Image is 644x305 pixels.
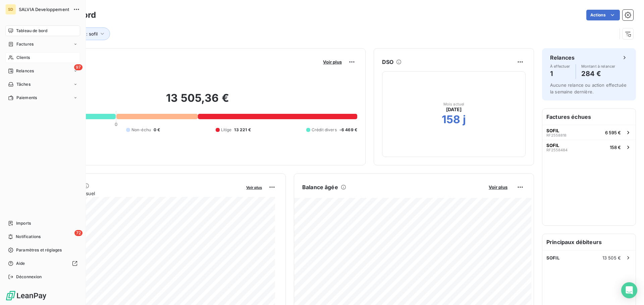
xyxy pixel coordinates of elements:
span: Factures [16,41,34,47]
button: SOFILRF2558484158 € [542,140,636,154]
span: Mois actuel [443,102,465,106]
span: SALVIA Developpement [19,7,69,12]
h4: 1 [550,68,570,79]
span: SOFIL [546,143,559,148]
span: 97 [74,64,83,70]
span: 13 505 € [602,255,621,260]
span: Voir plus [246,185,262,190]
img: Logo LeanPay [5,290,47,301]
span: Non-échu [131,127,151,133]
span: -6 469 € [339,127,357,133]
span: Imports [16,220,31,226]
h6: Relances [550,54,575,62]
h4: 284 € [581,68,615,79]
span: 72 [74,230,83,236]
span: [DATE] [446,106,462,113]
span: Déconnexion [16,274,42,280]
span: 13 221 € [234,127,251,133]
button: Voir plus [321,59,344,65]
span: Tableau de bord [16,28,47,34]
button: Voir plus [244,184,264,190]
span: Litige [221,127,232,133]
h2: 158 [442,113,460,126]
span: Chiffre d'affaires mensuel [38,190,241,197]
h6: DSO [382,58,393,66]
span: Notifications [16,234,41,240]
span: RF2558484 [546,148,568,152]
span: Crédit divers [312,127,337,133]
span: Aucune relance ou action effectuée la semaine dernière. [550,82,627,94]
button: SOFILRF25588186 595 € [542,125,636,140]
span: Voir plus [489,184,507,190]
span: Montant à relancer [581,64,615,68]
span: SOFIL [546,255,559,260]
span: Paramètres et réglages [16,247,62,253]
span: 6 595 € [605,130,621,135]
h6: Balance âgée [302,183,338,191]
span: Voir plus [323,59,342,65]
div: SD [5,4,16,15]
span: 158 € [610,145,621,150]
span: Clients [16,55,30,61]
button: Client : sofil [63,27,110,40]
span: 0 [115,122,117,127]
span: Relances [16,68,34,74]
h2: j [463,113,466,126]
span: 0 € [154,127,160,133]
h2: 13 505,36 € [38,91,357,111]
span: À effectuer [550,64,570,68]
span: Tâches [16,81,31,87]
a: Aide [5,258,80,269]
span: RF2558818 [546,133,567,137]
div: Open Intercom Messenger [621,282,637,298]
button: Voir plus [487,184,509,190]
span: SOFIL [546,128,559,133]
h6: Principaux débiteurs [542,234,636,250]
span: Aide [16,260,25,266]
button: Actions [586,10,620,20]
span: Paiements [16,95,37,101]
h6: Factures échues [542,109,636,125]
